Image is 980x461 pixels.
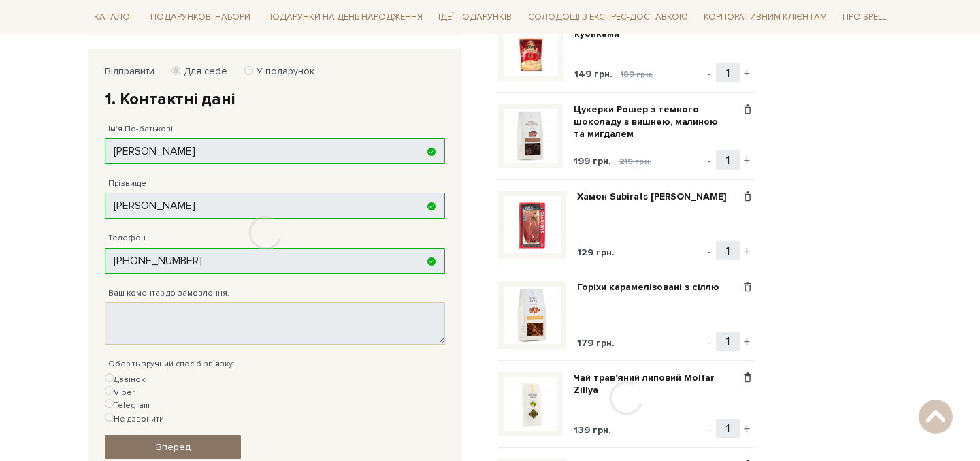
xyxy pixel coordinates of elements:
span: Про Spell [837,7,892,28]
label: Не дзвонити [105,413,164,426]
span: Каталог [88,7,140,28]
span: Ідеї подарунків [433,7,517,28]
span: Подарункові набори [145,7,256,28]
a: Корпоративним клієнтам [698,5,832,29]
span: Подарунки на День народження [261,7,428,28]
input: Не дзвонити [105,413,114,422]
span: Вперед [156,441,191,453]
